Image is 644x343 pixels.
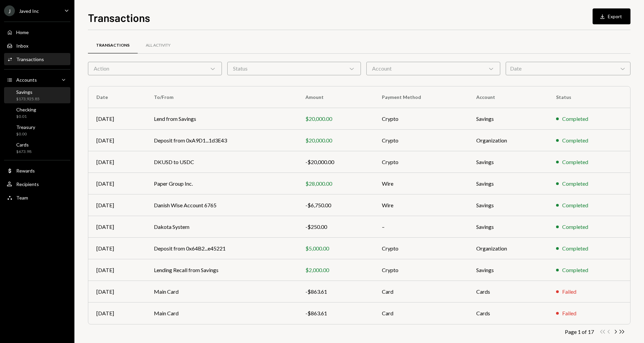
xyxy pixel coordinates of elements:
[96,266,138,274] div: [DATE]
[96,309,138,317] div: [DATE]
[146,151,297,173] td: DKUSD to USDC
[96,136,138,144] div: [DATE]
[562,201,588,209] div: Completed
[305,201,366,209] div: -$6,750.00
[96,43,130,48] div: Transactions
[468,108,548,130] td: Savings
[374,151,468,173] td: Crypto
[374,302,468,324] td: Card
[305,115,366,123] div: $20,000.00
[468,259,548,281] td: Savings
[146,130,297,151] td: Deposit from 0xA9D1...1d3E43
[4,26,70,38] a: Home
[468,216,548,238] td: Savings
[562,288,576,296] div: Failed
[96,158,138,166] div: [DATE]
[4,122,70,138] a: Treasury$0.00
[16,149,31,155] div: $673.98
[506,62,630,75] div: Date
[96,180,138,188] div: [DATE]
[374,173,468,194] td: Wire
[4,105,70,121] a: Checking$0.01
[146,86,297,108] th: To/From
[305,244,366,253] div: $5,000.00
[374,194,468,216] td: Wire
[16,43,28,49] div: Inbox
[146,238,297,259] td: Deposit from 0x64B2...e45221
[562,244,588,253] div: Completed
[562,136,588,144] div: Completed
[4,140,70,156] a: Cards$673.98
[562,158,588,166] div: Completed
[562,180,588,188] div: Completed
[4,39,70,52] a: Inbox
[548,86,630,108] th: Status
[146,259,297,281] td: Lending Recall from Savings
[305,180,366,188] div: $28,000.00
[96,288,138,296] div: [DATE]
[468,173,548,194] td: Savings
[146,216,297,238] td: Dakota System
[468,238,548,259] td: Organization
[468,302,548,324] td: Cards
[305,158,366,166] div: -$20,000.00
[16,131,35,137] div: $0.00
[4,178,70,190] a: Recipients
[305,288,366,296] div: -$863.61
[16,96,40,102] div: $173,925.85
[16,77,37,83] div: Accounts
[146,43,170,48] div: All Activity
[305,266,366,274] div: $2,000.00
[565,328,594,335] div: Page 1 of 17
[88,11,150,24] h1: Transactions
[4,191,70,204] a: Team
[19,8,39,14] div: Javed Inc
[374,108,468,130] td: Crypto
[468,130,548,151] td: Organization
[468,86,548,108] th: Account
[468,194,548,216] td: Savings
[4,74,70,86] a: Accounts
[374,86,468,108] th: Payment Method
[4,53,70,65] a: Transactions
[146,281,297,302] td: Main Card
[16,168,35,174] div: Rewards
[374,216,468,238] td: –
[305,223,366,231] div: -$250.00
[16,142,31,148] div: Cards
[4,164,70,177] a: Rewards
[16,56,44,62] div: Transactions
[16,29,29,35] div: Home
[4,87,70,103] a: Savings$173,925.85
[96,115,138,123] div: [DATE]
[297,86,374,108] th: Amount
[562,266,588,274] div: Completed
[593,8,630,24] button: Export
[562,115,588,123] div: Completed
[374,130,468,151] td: Crypto
[96,223,138,231] div: [DATE]
[16,89,40,95] div: Savings
[227,62,361,75] div: Status
[374,259,468,281] td: Crypto
[88,86,146,108] th: Date
[305,309,366,317] div: -$863.61
[562,223,588,231] div: Completed
[16,107,36,112] div: Checking
[4,5,15,16] div: J
[146,108,297,130] td: Lend from Savings
[16,124,35,130] div: Treasury
[138,37,179,54] a: All Activity
[96,201,138,209] div: [DATE]
[146,302,297,324] td: Main Card
[88,37,138,54] a: Transactions
[146,194,297,216] td: Danish Wise Account 6765
[88,62,222,75] div: Action
[16,181,39,187] div: Recipients
[16,195,28,201] div: Team
[374,281,468,302] td: Card
[562,309,576,317] div: Failed
[468,151,548,173] td: Savings
[146,173,297,194] td: Paper Group Inc.
[96,244,138,253] div: [DATE]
